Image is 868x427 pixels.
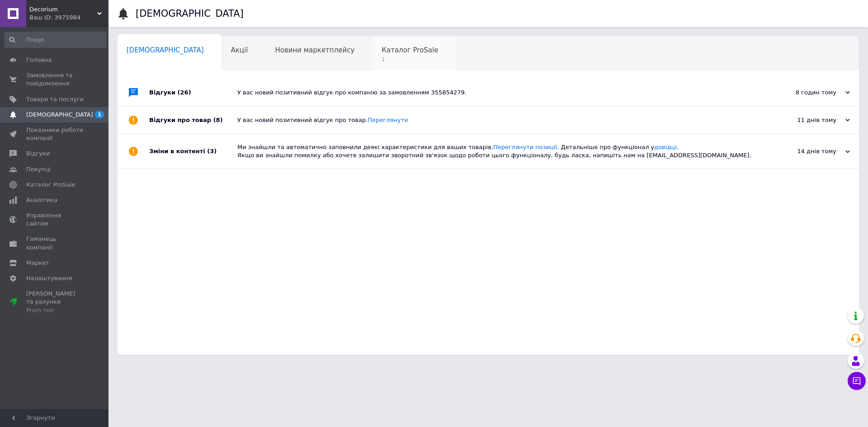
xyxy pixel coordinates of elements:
[29,14,108,22] div: Ваш ID: 3975984
[127,46,204,54] span: [DEMOGRAPHIC_DATA]
[493,144,557,150] a: Переглянути позиції
[759,89,850,97] div: 8 годин тому
[26,165,51,174] span: Покупці
[26,181,75,189] span: Каталог ProSale
[26,56,52,64] span: Головна
[149,134,237,169] div: Зміни в контенті
[848,372,866,390] button: Чат з покупцем
[237,89,759,97] div: У вас новий позитивний відгук про компанію за замовленням 355854279.
[26,290,84,314] span: [PERSON_NAME] та рахунки
[26,196,57,204] span: Аналітика
[275,46,354,54] span: Новини маркетплейсу
[95,111,104,118] span: 1
[149,107,237,134] div: Відгуки про товар
[26,111,93,119] span: [DEMOGRAPHIC_DATA]
[382,46,438,54] span: Каталог ProSale
[26,95,84,103] span: Товари та послуги
[26,235,84,251] span: Гаманець компанії
[26,126,84,142] span: Показники роботи компанії
[213,117,223,123] span: (8)
[368,117,408,123] a: Переглянути
[759,116,850,124] div: 11 днів тому
[29,5,97,14] span: Decorium
[26,150,50,158] span: Відгуки
[149,79,237,106] div: Відгуки
[5,32,107,48] input: Пошук
[136,8,244,19] h1: [DEMOGRAPHIC_DATA]
[178,89,191,96] span: (26)
[231,46,248,54] span: Акції
[26,306,84,314] div: Prom топ
[26,71,84,88] span: Замовлення та повідомлення
[26,259,49,267] span: Маркет
[26,211,84,228] span: Управління сайтом
[237,116,759,124] div: У вас новий позитивний відгук про товар.
[26,274,72,282] span: Налаштування
[207,148,217,155] span: (3)
[382,56,438,63] span: 1
[759,147,850,155] div: 14 днів тому
[237,143,759,160] div: Ми знайшли та автоматично заповнили деякі характеристики для ваших товарів. . Детальніше про функ...
[654,144,677,150] a: довідці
